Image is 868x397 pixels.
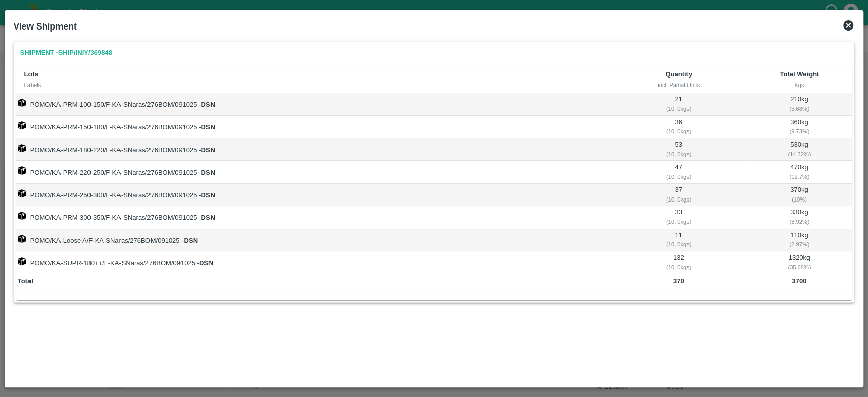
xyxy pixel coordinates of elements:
[201,101,215,108] strong: DSN
[748,263,850,272] div: ( 35.68 %)
[611,138,746,161] td: 53
[14,21,77,32] b: View Shipment
[746,93,852,116] td: 210 kg
[18,235,26,243] img: box
[746,206,852,229] td: 330 kg
[201,214,215,221] strong: DSN
[24,70,38,78] b: Lots
[748,127,850,136] div: ( 9.73 %)
[612,240,744,249] div: ( 10, 0 kgs)
[201,191,215,199] strong: DSN
[18,144,26,152] img: box
[748,150,850,159] div: ( 14.32 %)
[755,80,844,90] div: Kgs
[612,217,744,226] div: ( 10, 0 kgs)
[612,150,744,159] div: ( 10, 0 kgs)
[201,123,215,131] strong: DSN
[611,206,746,229] td: 33
[201,168,215,176] strong: DSN
[16,251,611,274] td: POMO/KA-SUPR-180++/F-KA-SNaras/276BOM/091025 -
[748,240,850,249] div: ( 2.97 %)
[16,138,611,161] td: POMO/KA-PRM-180-220/F-KA-SNaras/276BOM/091025 -
[746,138,852,161] td: 530 kg
[16,206,611,229] td: POMO/KA-PRM-300-350/F-KA-SNaras/276BOM/091025 -
[748,217,850,226] div: ( 8.92 %)
[611,161,746,183] td: 47
[18,257,26,265] img: box
[619,80,738,90] div: incl. Partial Units
[18,99,26,107] img: box
[612,127,744,136] div: ( 10, 0 kgs)
[18,121,26,129] img: box
[612,172,744,181] div: ( 10, 0 kgs)
[612,195,744,204] div: ( 10, 0 kgs)
[16,116,611,138] td: POMO/KA-PRM-150-180/F-KA-SNaras/276BOM/091025 -
[748,104,850,114] div: ( 5.68 %)
[665,70,692,78] b: Quantity
[611,229,746,251] td: 11
[612,104,744,114] div: ( 10, 0 kgs)
[673,277,684,285] b: 370
[199,259,213,267] strong: DSN
[611,184,746,206] td: 37
[16,184,611,206] td: POMO/KA-PRM-250-300/F-KA-SNaras/276BOM/091025 -
[612,263,744,272] div: ( 10, 0 kgs)
[16,229,611,251] td: POMO/KA-Loose A/F-KA-SNaras/276BOM/091025 -
[16,44,116,62] a: Shipment -SHIP/INIY/369848
[18,277,33,285] b: Total
[780,70,819,78] b: Total Weight
[16,161,611,183] td: POMO/KA-PRM-220-250/F-KA-SNaras/276BOM/091025 -
[611,251,746,274] td: 132
[748,172,850,181] div: ( 12.7 %)
[746,229,852,251] td: 110 kg
[611,93,746,116] td: 21
[18,212,26,220] img: box
[746,116,852,138] td: 360 kg
[201,146,215,154] strong: DSN
[18,189,26,197] img: box
[24,80,603,90] div: Labels
[746,161,852,183] td: 470 kg
[611,116,746,138] td: 36
[746,184,852,206] td: 370 kg
[792,277,806,285] b: 3700
[18,166,26,175] img: box
[746,251,852,274] td: 1320 kg
[184,237,198,244] strong: DSN
[16,93,611,116] td: POMO/KA-PRM-100-150/F-KA-SNaras/276BOM/091025 -
[748,195,850,204] div: ( 10 %)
